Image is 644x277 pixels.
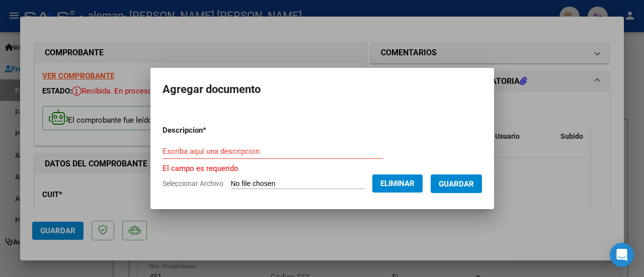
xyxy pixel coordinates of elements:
[372,174,423,193] button: Eliminar
[431,174,482,193] button: Guardar
[163,125,259,136] p: Descripcion
[610,243,634,267] div: Open Intercom Messenger
[163,80,482,99] h2: Agregar documento
[380,179,415,188] span: Eliminar
[439,179,474,189] span: Guardar
[163,163,482,174] p: El campo es requerido
[163,179,223,188] span: Seleccionar Archivo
